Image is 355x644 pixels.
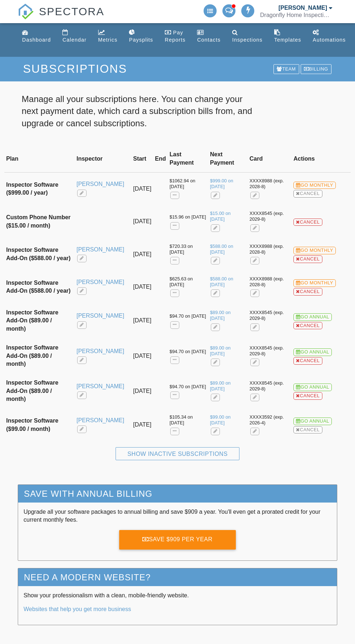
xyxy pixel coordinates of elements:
div: XXXX8545 (exp. 2029-8) [250,380,290,392]
div: $999.00 on [DATE] [210,178,246,190]
th: Last Payment [168,145,208,172]
h3: Save with annual billing [18,485,337,503]
div: Automations [313,37,346,43]
th: Plan [4,145,75,172]
th: Start [131,145,153,172]
a: [PERSON_NAME] [76,382,124,390]
div: XXXX8545 (exp. 2029-8) [250,211,290,222]
div: Go monthly [293,182,336,189]
div: Cancel [293,288,322,296]
a: [PERSON_NAME] [76,347,124,355]
div: XXXX3592 (exp. 2026-4) [250,414,290,426]
div: Contacts [197,37,221,43]
span: SPECTORA [39,4,104,19]
div: Paysplits [129,37,153,43]
a: [PERSON_NAME] [76,246,124,254]
div: Cancel [293,322,322,330]
a: Dashboard [19,26,54,47]
td: [DATE] [131,373,153,408]
div: Inspector Software Add-On ($588.00 / year) [6,246,73,262]
div: $89.00 on [DATE] [210,310,246,321]
div: Cancel [293,357,322,365]
a: [PERSON_NAME] [76,180,124,188]
div: $94.70 on [DATE] [170,384,206,390]
a: Billing [300,64,332,75]
a: [PERSON_NAME] [76,312,124,320]
div: Inspector Software Add-On ($89.00 / month) [6,309,73,333]
a: Automations (Basic) [310,26,348,47]
a: Calendar [59,26,89,47]
div: $15.96 on [DATE] [170,214,206,220]
div: $588.00 on [DATE] [210,243,246,255]
div: Go monthly [293,247,336,254]
div: $105.34 on [DATE] [170,414,206,426]
a: Inspections [229,26,266,47]
td: [DATE] [131,238,153,271]
div: Go monthly [293,279,336,287]
img: The Best Home Inspection Software - Spectora [18,4,34,20]
div: Inspector Software Add-On ($89.00 / month) [6,344,73,368]
th: Card [248,145,292,172]
div: $89.00 on [DATE] [210,345,246,357]
a: Websites that help you get more business [24,606,131,612]
div: $720.33 on [DATE] [170,243,206,255]
div: Calendar [62,37,86,43]
div: Custom Phone Number ($15.00 / month) [6,213,73,230]
td: [DATE] [131,205,153,238]
div: Save $909 per year [119,530,235,550]
div: $89.00 on [DATE] [210,380,246,392]
td: [DATE] [131,271,153,303]
p: Upgrade all your software packages to annual billing and save $909 a year. You'll even get a pror... [24,508,331,524]
div: Metrics [98,37,117,43]
p: Manage all your subscriptions here. You can change your next payment date, which card a subscript... [22,93,253,130]
th: Actions [292,145,351,172]
td: [DATE] [131,173,153,206]
td: [DATE] [131,338,153,373]
th: Next Payment [208,145,248,172]
a: Paysplits [126,26,156,47]
div: $94.70 on [DATE] [170,349,206,355]
div: Cancel [293,392,322,400]
div: Inspector Software ($999.00 / year) [6,181,73,197]
th: End [153,145,168,172]
div: Go Annual [293,313,332,321]
div: $588.00 on [DATE] [210,276,246,288]
div: Inspector Software ($99.00 / month) [6,417,73,433]
div: $625.63 on [DATE] [170,276,206,288]
div: [PERSON_NAME] [279,4,327,12]
div: Cancel [293,255,322,263]
div: $15.00 on [DATE] [210,211,246,222]
a: Pay Reports [162,26,188,47]
div: Inspections [232,37,263,43]
div: Go Annual [293,384,332,391]
a: SPECTORA [18,11,104,24]
h1: Subscriptions [23,63,332,75]
a: Team [273,64,300,75]
h3: Need a modern website? [18,568,337,586]
a: Contacts [194,26,224,47]
div: Cancel [293,190,322,198]
a: Metrics [95,26,120,47]
div: $94.70 on [DATE] [170,313,206,319]
div: Inspector Software Add-On ($588.00 / year) [6,279,73,295]
div: Cancel [293,426,322,434]
div: XXXX8988 (exp. 2028-8) [250,178,290,190]
p: Show your professionalism with a clean, mobile-friendly website. [24,592,331,599]
td: [DATE] [131,303,153,338]
div: Go Annual [293,418,332,425]
div: Pay Reports [165,30,185,43]
div: XXXX8988 (exp. 2028-8) [250,243,290,255]
div: $99.00 on [DATE] [210,414,246,426]
a: Templates [271,26,304,47]
div: Templates [274,37,301,43]
th: Inspector [75,145,131,172]
a: [PERSON_NAME] [76,278,124,286]
div: Go Annual [293,348,332,356]
div: $1062.94 on [DATE] [170,178,206,190]
div: Dragonfly Home Inspections [260,12,333,19]
div: XXXX8545 (exp. 2029-8) [250,345,290,357]
div: XXXX8545 (exp. 2029-8) [250,310,290,321]
div: Billing [301,64,331,74]
div: Team [273,64,299,74]
div: Show inactive subscriptions [116,447,240,460]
